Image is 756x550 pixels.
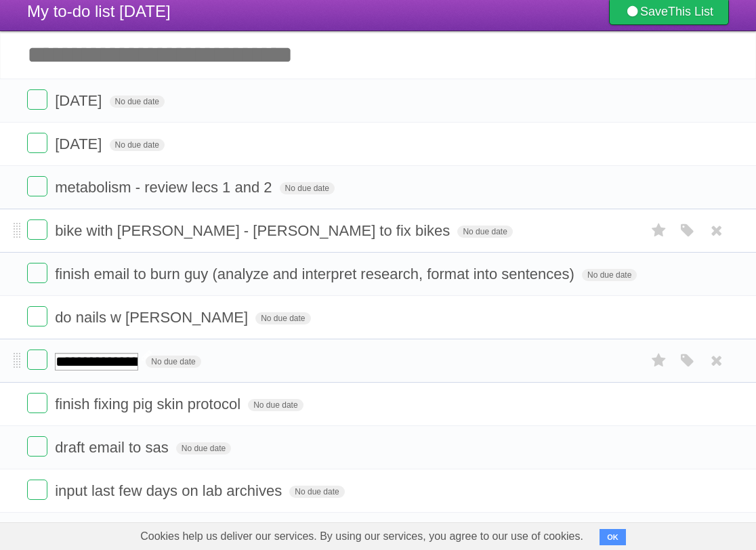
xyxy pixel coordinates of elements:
[27,306,47,326] label: Done
[27,393,47,413] label: Done
[176,442,231,454] span: No due date
[27,176,47,196] label: Done
[646,219,672,242] label: Star task
[255,312,310,324] span: No due date
[27,219,47,240] label: Done
[55,309,251,326] span: do nails w [PERSON_NAME]
[55,92,105,109] span: [DATE]
[55,179,275,196] span: metabolism - review lecs 1 and 2
[55,135,105,152] span: [DATE]
[280,182,335,194] span: No due date
[27,133,47,153] label: Done
[146,356,201,368] span: No due date
[55,439,172,456] span: draft email to sas
[127,523,597,550] span: Cookies help us deliver our services. By using our services, you agree to our use of cookies.
[27,2,171,20] span: My to-do list [DATE]
[55,222,453,239] span: bike with [PERSON_NAME] - [PERSON_NAME] to fix bikes
[27,436,47,457] label: Done
[27,350,47,370] label: Done
[582,269,637,281] span: No due date
[55,482,285,499] span: input last few days on lab archives
[457,226,512,238] span: No due date
[27,89,47,110] label: Done
[27,480,47,500] label: Done
[600,529,626,545] button: OK
[646,350,672,372] label: Star task
[55,396,244,412] span: finish fixing pig skin protocol
[668,5,713,18] b: This List
[55,266,578,282] span: finish email to burn guy (analyze and interpret research, format into sentences)
[110,96,165,108] span: No due date
[27,263,47,283] label: Done
[110,139,165,151] span: No due date
[289,486,344,498] span: No due date
[248,399,303,411] span: No due date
